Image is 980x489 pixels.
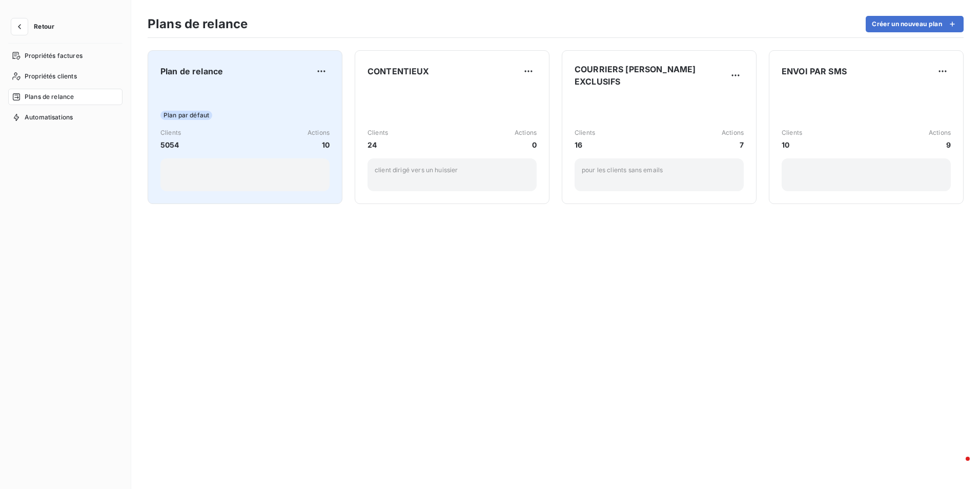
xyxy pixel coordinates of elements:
span: Clients [575,128,595,137]
span: Propriétés clients [25,72,77,81]
button: Retour [8,18,63,35]
iframe: Intercom live chat [945,454,970,479]
a: Automatisations [8,109,122,126]
span: Automatisations [25,113,73,122]
span: 5054 [160,139,181,150]
span: 0 [515,139,537,150]
span: Actions [929,128,951,137]
span: COURRIERS [PERSON_NAME] EXCLUSIFS [575,63,727,88]
p: client dirigé vers un huissier [375,166,529,175]
span: Clients [782,128,802,137]
a: Propriétés clients [8,68,122,85]
span: CONTENTIEUX [367,65,430,77]
span: 7 [722,139,744,150]
span: 16 [575,139,595,150]
span: 24 [367,139,388,150]
span: 10 [308,139,330,150]
span: Plans de relance [25,92,74,101]
a: Plans de relance [8,89,122,105]
span: Retour [34,24,54,30]
span: Plan de relance [160,65,223,77]
button: Créer un nouveau plan [866,16,964,32]
span: Actions [722,128,744,137]
a: Propriétés factures [8,48,122,64]
span: Actions [308,128,330,137]
span: Plan par défaut [160,111,212,120]
span: 10 [782,139,802,150]
span: ENVOI PAR SMS [782,65,847,77]
span: 9 [929,139,951,150]
span: Propriétés factures [25,51,83,60]
h3: Plans de relance [148,15,248,33]
span: Clients [160,128,181,137]
p: pour les clients sans emails [582,166,737,175]
span: Clients [367,128,388,137]
span: Actions [515,128,537,137]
